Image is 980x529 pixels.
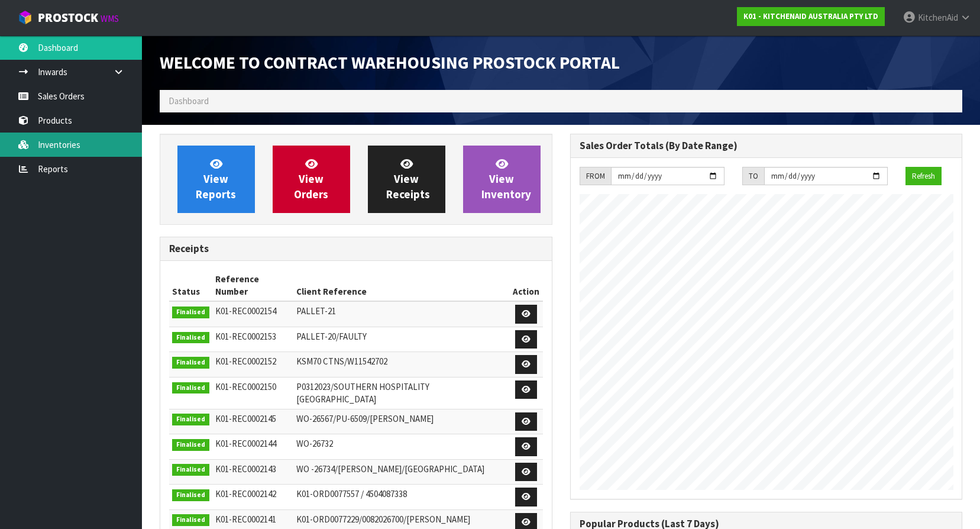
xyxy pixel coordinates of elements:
[296,514,470,525] span: K01-ORD0077229/0082026700/[PERSON_NAME]
[296,305,336,317] span: PALLET-21
[38,10,98,25] span: ProStock
[215,305,276,317] span: K01-REC0002154
[172,439,209,451] span: Finalised
[742,167,764,186] div: TO
[215,381,276,392] span: K01-REC0002150
[215,413,276,424] span: K01-REC0002145
[463,146,541,213] a: ViewInventory
[580,140,953,151] h3: Sales Order Totals (By Date Range)
[196,157,236,201] span: View Reports
[215,488,276,499] span: K01-REC0002142
[296,356,387,367] span: KSM70 CTNS/W11542702
[215,438,276,449] span: K01-REC0002144
[215,331,276,342] span: K01-REC0002153
[743,11,878,21] strong: K01 - KITCHENAID AUSTRALIA PTY LTD
[296,331,367,342] span: PALLET-20/FAULTY
[172,514,209,526] span: Finalised
[294,157,328,201] span: View Orders
[101,13,119,24] small: WMS
[177,146,255,213] a: ViewReports
[296,438,333,449] span: WO-26732
[169,243,543,254] h3: Receipts
[169,270,212,302] th: Status
[386,157,430,201] span: View Receipts
[172,489,209,501] span: Finalised
[296,381,429,405] span: P0312023/SOUTHERN HOSPITALITY [GEOGRAPHIC_DATA]
[905,167,942,186] button: Refresh
[368,146,445,213] a: ViewReceipts
[296,463,484,475] span: WO -26734/[PERSON_NAME]/[GEOGRAPHIC_DATA]
[172,357,209,369] span: Finalised
[273,146,350,213] a: ViewOrders
[160,51,620,73] span: Welcome to Contract Warehousing ProStock Portal
[918,12,958,23] span: KitchenAid
[215,463,276,475] span: K01-REC0002143
[172,307,209,318] span: Finalised
[169,95,209,107] span: Dashboard
[172,464,209,476] span: Finalised
[296,488,407,499] span: K01-ORD0077557 / 4504087338
[510,270,542,302] th: Action
[293,270,510,302] th: Client Reference
[18,10,33,25] img: cube-alt.png
[215,356,276,367] span: K01-REC0002152
[172,332,209,344] span: Finalised
[481,157,531,201] span: View Inventory
[172,414,209,425] span: Finalised
[215,514,276,525] span: K01-REC0002141
[296,413,434,424] span: WO-26567/PU-6509/[PERSON_NAME]
[172,382,209,394] span: Finalised
[580,167,611,186] div: FROM
[212,270,293,302] th: Reference Number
